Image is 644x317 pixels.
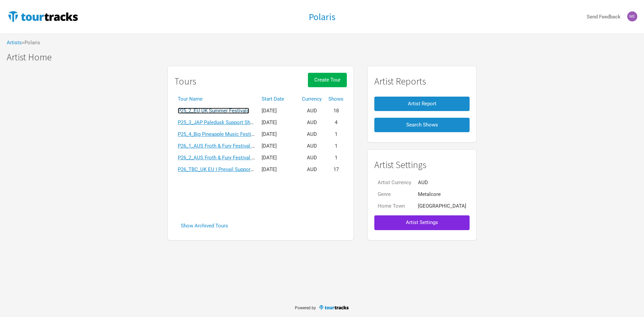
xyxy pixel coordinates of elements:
[325,164,347,175] td: 17
[314,77,340,83] span: Create Tour
[178,131,258,137] a: P25_4_Big Pineapple Music Festival
[258,93,299,105] th: Start Date
[587,14,621,20] strong: Send Feedback
[299,105,325,117] td: AUD
[374,114,470,136] a: Search Shows
[374,160,470,170] h1: Artist Settings
[406,122,438,128] span: Search Shows
[308,73,347,87] button: Create Tour
[374,212,470,233] a: Artist Settings
[374,93,470,114] a: Artist Report
[415,200,470,212] td: [GEOGRAPHIC_DATA]
[374,118,470,132] button: Search Shows
[325,140,347,152] td: 1
[174,76,196,87] h1: Tours
[325,93,347,105] th: Shows
[627,11,637,21] img: Melanie
[258,117,299,128] td: [DATE]
[258,164,299,175] td: [DATE]
[299,117,325,128] td: AUD
[178,143,317,149] a: P26_1_AUS Froth & Fury Festival [GEOGRAPHIC_DATA] 240126
[308,73,347,93] a: Create Tour
[325,128,347,140] td: 1
[319,305,350,310] img: TourTracks
[406,219,438,225] span: Artist Settings
[374,200,415,212] td: Home Town
[309,11,335,23] h1: Polaris
[7,40,22,46] a: Artists
[325,117,347,128] td: 4
[374,76,470,87] h1: Artist Reports
[415,177,470,189] td: AUD
[325,105,347,117] td: 18
[374,189,415,200] td: Genre
[325,152,347,164] td: 1
[7,10,79,23] img: TourTracks
[408,101,436,107] span: Artist Report
[178,119,260,125] a: P25_3_JAP Paledusk Support Shows
[258,140,299,152] td: [DATE]
[178,155,317,161] a: P26_2_AUS Froth & Fury Festival [GEOGRAPHIC_DATA] 310126
[309,12,335,22] a: Polaris
[258,105,299,117] td: [DATE]
[374,177,415,189] td: Artist Currency
[299,128,325,140] td: AUD
[415,189,470,200] td: Metalcore
[299,140,325,152] td: AUD
[258,128,299,140] td: [DATE]
[178,108,249,114] a: P25_2_EU UK Summer Festivals
[258,152,299,164] td: [DATE]
[299,93,325,105] th: Currency
[174,93,258,105] th: Tour Name
[299,164,325,175] td: AUD
[299,152,325,164] td: AUD
[178,166,264,172] a: P26_TBC_UK EU I Prevail Support Tour
[374,215,470,230] button: Artist Settings
[22,40,40,45] span: > Polaris
[174,219,234,233] button: Show Archived Tours
[7,52,644,62] h1: Artist Home
[295,306,316,310] span: Powered by
[374,97,470,111] button: Artist Report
